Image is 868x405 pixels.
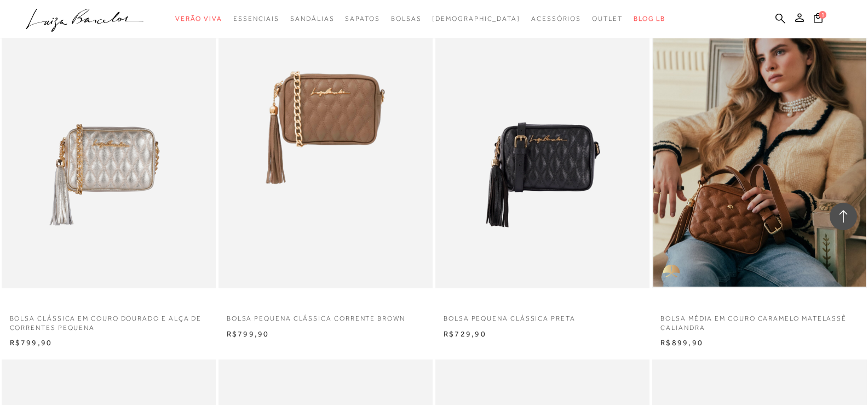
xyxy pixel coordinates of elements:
a: noSubCategoriesText [432,9,520,29]
a: categoryNavScreenReaderText [592,9,623,29]
a: BOLSA CLÁSSICA EM COURO DOURADO E ALÇA DE CORRENTES PEQUENA [2,307,216,333]
a: BOLSA MÉDIA EM COURO CARAMELO MATELASSÊ CALIANDRA [652,307,866,333]
span: R$729,90 [444,329,486,338]
a: BLOG LB [634,9,665,29]
span: BLOG LB [634,15,665,22]
span: Verão Viva [175,15,222,22]
span: Outlet [592,15,623,22]
span: R$799,90 [227,329,269,338]
span: R$799,90 [10,338,53,347]
span: 1 [819,11,826,19]
a: categoryNavScreenReaderText [531,9,581,29]
a: categoryNavScreenReaderText [345,9,380,29]
span: Bolsas [391,15,422,22]
a: categoryNavScreenReaderText [233,9,279,29]
a: categoryNavScreenReaderText [175,9,222,29]
span: Sandálias [290,15,334,22]
a: BOLSA PEQUENA CLÁSSICA PRETA [435,307,649,323]
a: categoryNavScreenReaderText [290,9,334,29]
span: Essenciais [233,15,279,22]
span: Sapatos [345,15,380,22]
span: R$899,90 [660,338,703,347]
span: Acessórios [531,15,581,22]
a: categoryNavScreenReaderText [391,9,422,29]
span: [DEMOGRAPHIC_DATA] [432,15,520,22]
button: 1 [810,12,826,27]
a: BOLSA PEQUENA CLÁSSICA CORRENTE BROWN [219,307,433,323]
img: golden_caliandra_v6.png [652,255,691,288]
